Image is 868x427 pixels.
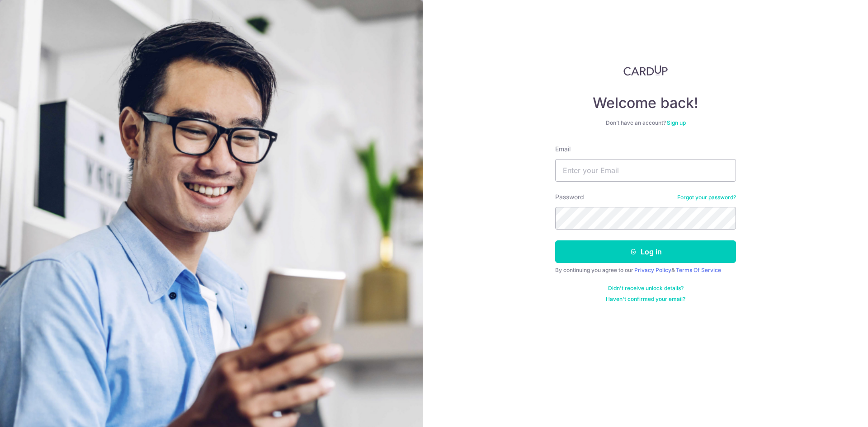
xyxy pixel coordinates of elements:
div: Don’t have an account? [555,119,736,127]
a: Privacy Policy [634,267,671,273]
img: CardUp Logo [623,65,668,76]
button: Log in [555,240,736,263]
a: Haven't confirmed your email? [606,296,685,303]
a: Didn't receive unlock details? [608,285,684,292]
label: Password [555,192,584,202]
div: By continuing you agree to our & [555,267,736,274]
input: Enter your Email [555,159,736,182]
h4: Welcome back! [555,94,736,112]
label: Email [555,145,571,154]
a: Sign up [667,119,686,126]
a: Forgot your password? [677,194,736,201]
a: Terms Of Service [676,267,721,273]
